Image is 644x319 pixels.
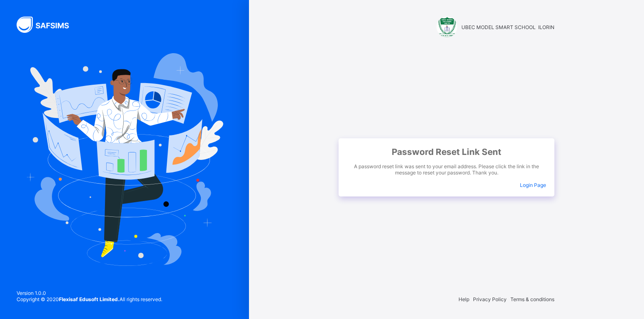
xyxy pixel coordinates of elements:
[17,17,79,33] img: SAFSIMS Logo
[461,24,554,30] span: UBEC MODEL SMART SCHOOL ILORIN
[520,182,546,188] a: Login Page
[347,163,546,176] span: A password reset link was sent to your email address. Please click the link in the message to res...
[510,296,554,302] span: Terms & conditions
[459,296,469,302] span: Help
[437,17,457,37] img: UBEC MODEL SMART SCHOOL ILORIN
[17,290,162,296] span: Version 1.0.0
[17,296,162,302] span: Copyright © 2020 All rights reserved.
[473,296,507,302] span: Privacy Policy
[26,53,223,266] img: Hero Image
[347,147,546,157] span: Password Reset Link Sent
[59,296,120,302] strong: Flexisaf Edusoft Limited.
